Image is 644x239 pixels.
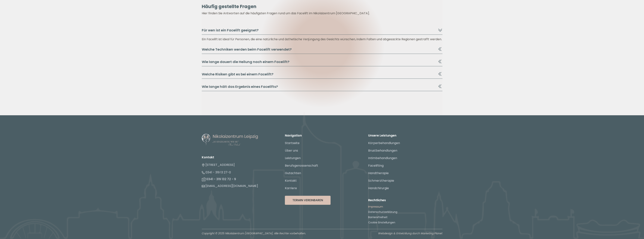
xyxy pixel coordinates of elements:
a: Datenschutzerklärung [368,210,397,214]
a: Schmerztherapie [368,178,394,183]
a: Körperbehandlungen [368,141,400,145]
a: Über uns [285,148,298,153]
a: [STREET_ADDRESS] [202,163,235,167]
a: Karriere [285,186,297,190]
p: Unsere Leistungen [368,133,442,138]
button: Welche Risiken gibt es bei einem Facelift? [202,72,442,79]
a: Startseite [285,141,300,145]
p: Hier finden Sie Antworten auf die häufigsten Fragen rund um das Facelift im Nikolaizentrum [GEOGR... [202,11,442,16]
a: Gutachten [285,171,301,175]
p: Rechtliches [368,198,442,203]
a: Berufsgenossenschaft [285,163,318,168]
a: Intimbehandlungen [368,156,397,160]
a: Facelifting [368,163,384,168]
img: Nikolaizentrum Leipzig - Logo [202,133,258,146]
button: Welche Techniken werden beim Facelift verwendet? [202,47,442,54]
button: Für wen ist ein Facelift geeignet? [202,28,442,35]
a: Impressum [368,205,383,209]
a: [EMAIL_ADDRESS][DOMAIN_NAME] [202,184,258,188]
div: Ein Facelift ist ideal für Personen, die eine natürliche und ästhetische Verjüngung des Gesichts ... [202,37,442,42]
button: Cookie Einstellungen [368,221,395,224]
p: Copyright © 2025 Nikolaizentrum [GEOGRAPHIC_DATA]. Alle Rechte vorbehalten. [202,231,306,235]
a: Leistungen [285,156,301,160]
a: Webdesign & Entwicklung durch Marketing Planet [378,231,442,237]
a: Handtherapie [368,171,389,175]
a: Brustbehandlungen [368,148,397,153]
h6: Häufig gestellte Fragen [202,4,442,10]
p: Navigation [285,133,359,138]
a: Handchirurgie [368,186,389,190]
button: Wie lange hält das Ergebnis eines Facelifts? [202,84,442,91]
button: Wie lange dauert die Heilung nach einem Facelift? [202,59,442,66]
a: Kontakt [285,178,297,183]
li: 0341 - 319 132 72 - 9 [202,176,276,182]
a: Barrierefreiheit [368,215,388,219]
button: Termin Vereinbaren [285,196,331,205]
li: Kontakt [202,155,276,160]
a: 0341 - 319 13 27-0 [202,170,231,175]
